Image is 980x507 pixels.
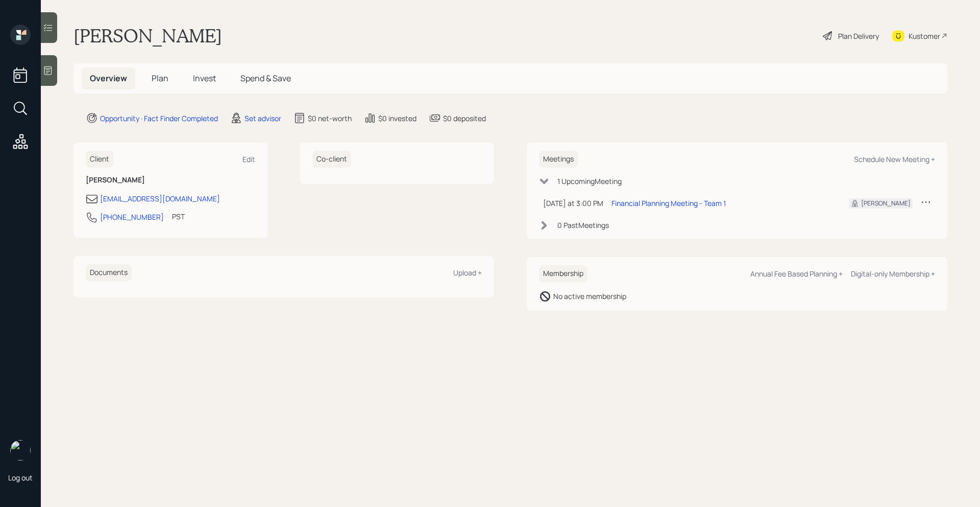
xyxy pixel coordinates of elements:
[90,73,127,84] span: Overview
[73,25,222,47] h1: [PERSON_NAME]
[100,113,218,124] div: Opportunity · Fact Finder Completed
[611,198,726,209] div: Financial Planning Meeting - Team 1
[100,193,220,204] div: [EMAIL_ADDRESS][DOMAIN_NAME]
[453,268,482,278] div: Upload +
[851,269,935,279] div: Digital-only Membership +
[838,31,879,41] div: Plan Delivery
[378,113,416,124] div: $0 invested
[854,154,935,164] div: Schedule New Meeting +
[543,198,603,209] div: [DATE] at 3:00 PM
[86,264,132,281] h6: Documents
[308,113,352,124] div: $0 net-worth
[86,151,113,168] h6: Client
[8,473,33,482] div: Log out
[193,73,216,84] span: Invest
[750,269,843,279] div: Annual Fee Based Planning +
[152,73,168,84] span: Plan
[242,154,255,164] div: Edit
[86,176,255,185] h6: [PERSON_NAME]
[539,265,587,282] h6: Membership
[861,199,911,208] div: [PERSON_NAME]
[10,440,31,460] img: michael-russo-headshot.png
[244,113,281,124] div: Set advisor
[100,212,164,222] div: [PHONE_NUMBER]
[909,31,940,41] div: Kustomer
[557,220,609,231] div: 0 Past Meeting s
[443,113,486,124] div: $0 deposited
[557,176,622,187] div: 1 Upcoming Meeting
[240,73,291,84] span: Spend & Save
[553,291,626,302] div: No active membership
[539,151,578,168] h6: Meetings
[312,151,351,168] h6: Co-client
[172,211,185,222] div: PST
